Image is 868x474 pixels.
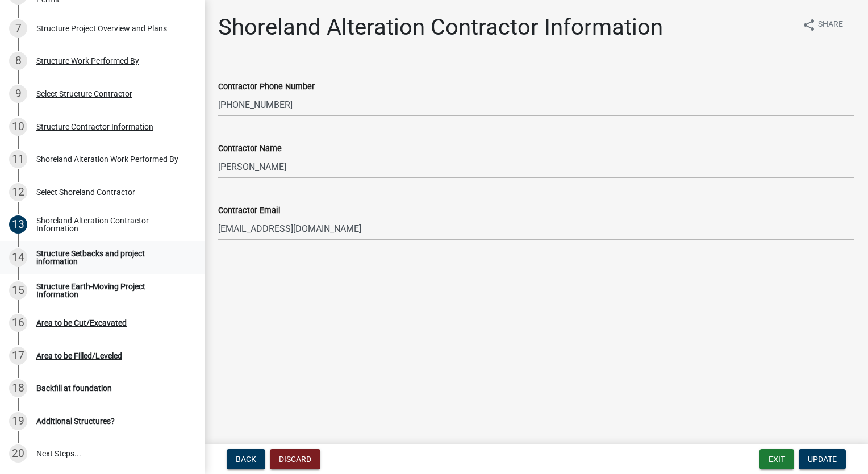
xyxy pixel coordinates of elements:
[9,412,27,430] div: 19
[9,118,27,136] div: 10
[36,24,167,32] div: Structure Project Overview and Plans
[9,248,27,267] div: 14
[36,90,132,98] div: Select Structure Contractor
[9,19,27,38] div: 7
[36,188,135,196] div: Select Shoreland Contractor
[218,207,281,215] label: Contractor Email
[36,57,139,65] div: Structure Work Performed By
[9,215,27,234] div: 13
[9,379,27,397] div: 18
[9,347,27,365] div: 17
[227,449,265,469] button: Back
[793,14,852,36] button: shareShare
[759,449,794,469] button: Exit
[36,384,112,392] div: Backfill at foundation
[218,145,282,153] label: Contractor Name
[808,455,837,464] span: Update
[36,217,186,232] div: Shoreland Alteration Contractor Information
[270,449,320,469] button: Discard
[36,417,115,425] div: Additional Structures?
[802,18,816,32] i: share
[818,18,843,32] span: Share
[218,14,663,41] h1: Shoreland Alteration Contractor Information
[9,85,27,103] div: 9
[9,150,27,168] div: 11
[799,449,846,469] button: Update
[9,183,27,201] div: 12
[36,282,186,298] div: Structure Earth-Moving Project Information
[9,52,27,70] div: 8
[218,83,315,91] label: Contractor Phone Number
[36,352,122,360] div: Area to be Filled/Leveled
[36,123,153,131] div: Structure Contractor Information
[9,314,27,332] div: 16
[36,250,186,265] div: Structure Setbacks and project information
[36,155,178,163] div: Shoreland Alteration Work Performed By
[236,455,256,464] span: Back
[9,281,27,300] div: 15
[36,319,127,327] div: Area to be Cut/Excavated
[9,444,27,463] div: 20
